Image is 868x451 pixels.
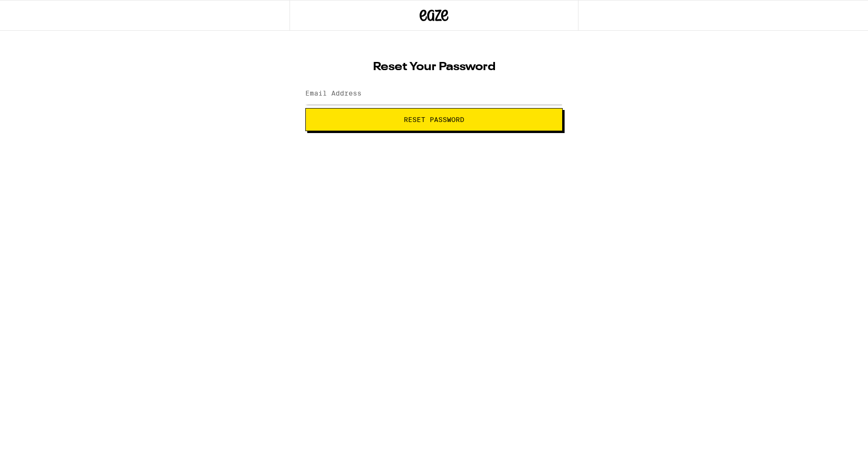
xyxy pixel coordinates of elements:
[6,7,69,14] span: Hi. Need any help?
[305,83,563,105] input: Email Address
[305,108,563,131] button: Reset Password
[305,89,362,97] label: Email Address
[305,61,563,73] h1: Reset Your Password
[404,116,464,123] span: Reset Password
